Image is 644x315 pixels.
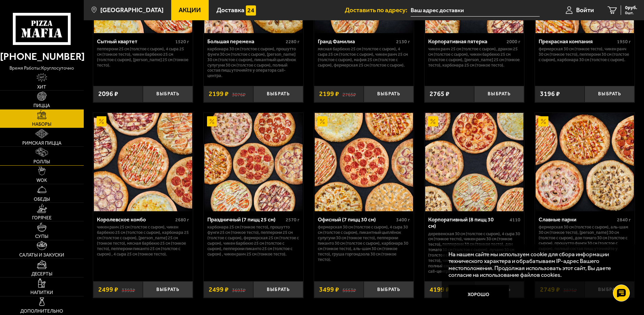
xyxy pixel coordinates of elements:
[207,224,300,257] p: Карбонара 25 см (тонкое тесто), Прошутто Фунги 25 см (тонкое тесто), Пепперони 25 см (толстое с с...
[538,116,548,126] img: Акционный
[32,216,52,220] span: Горячее
[585,86,635,102] button: Выбрать
[318,38,394,45] div: Гранд Фамилиа
[617,39,631,45] span: 1950 г
[98,286,118,293] span: 2499 ₽
[428,216,508,229] div: Корпоративный (8 пицц 30 см)
[364,281,414,298] button: Выбрать
[539,224,631,257] p: Фермерская 30 см (толстое с сыром), Аль-Шам 30 см (тонкое тесто), [PERSON_NAME] 30 см (толстое с ...
[539,216,615,223] div: Славные парни
[207,38,284,45] div: Большая перемена
[253,86,303,102] button: Выбрать
[216,7,244,13] span: Доставка
[97,38,174,45] div: Сытный квартет
[37,85,46,90] span: Хит
[179,7,201,13] span: Акции
[318,46,410,68] p: Мясная Барбекю 25 см (толстое с сыром), 4 сыра 25 см (толстое с сыром), Чикен Ранч 25 см (толстое...
[396,217,410,223] span: 3400 г
[207,46,300,78] p: Карбонара 30 см (толстое с сыром), Прошутто Фунги 30 см (толстое с сыром), [PERSON_NAME] 30 см (т...
[100,7,163,13] span: [GEOGRAPHIC_DATA]
[319,286,339,293] span: 3499 ₽
[286,217,300,223] span: 2570 г
[34,197,50,202] span: Обеды
[424,113,524,211] a: АкционныйКорпоративный (8 пицц 30 см)
[536,113,634,211] img: Славные парни
[36,178,47,183] span: WOK
[204,113,303,211] a: АкционныйПраздничный (7 пицц 25 см)
[19,253,64,258] span: Салаты и закуски
[143,86,193,102] button: Выбрать
[411,4,539,17] input: Ваш адрес доставки
[428,38,505,45] div: Корпоративная пятерка
[448,251,624,278] p: На нашем сайте мы используем cookie для сбора информации технического характера и обрабатываем IP...
[428,46,520,68] p: Чикен Ранч 25 см (толстое с сыром), Дракон 25 см (толстое с сыром), Чикен Барбекю 25 см (толстое ...
[207,216,284,223] div: Праздничный (7 пицц 25 см)
[314,113,414,211] a: АкционныйОфисный (7 пицц 30 см)
[474,86,524,102] button: Выбрать
[33,160,50,164] span: Роллы
[94,113,192,211] img: Королевское комбо
[97,224,189,257] p: Чикен Ранч 25 см (толстое с сыром), Чикен Барбекю 25 см (толстое с сыром), Карбонара 25 см (толст...
[342,286,356,293] s: 5553 ₽
[318,224,410,262] p: Фермерская 30 см (толстое с сыром), 4 сыра 30 см (толстое с сыром), Пикантный цыплёнок сулугуни 3...
[617,217,631,223] span: 2840 г
[97,116,107,126] img: Акционный
[20,309,63,314] span: Дополнительно
[232,91,246,97] s: 3076 ₽
[625,5,637,10] span: 0 руб.
[122,286,135,293] s: 3393 ₽
[31,272,52,276] span: Десерты
[342,91,356,97] s: 2765 ₽
[175,217,189,223] span: 2680 г
[625,11,637,15] span: 0 шт.
[540,91,560,97] span: 3196 ₽
[209,91,229,97] span: 2199 ₽
[93,113,193,211] a: АкционныйКоролевское комбо
[253,281,303,298] button: Выбрать
[30,290,53,295] span: Напитки
[22,141,61,146] span: Римская пицца
[315,113,413,211] img: Офисный (7 пицц 30 см)
[396,39,410,45] span: 2130 г
[232,286,246,293] s: 3693 ₽
[97,46,189,68] p: Пепперони 25 см (толстое с сыром), 4 сыра 25 см (тонкое тесто), Чикен Барбекю 25 см (толстое с сы...
[448,285,509,305] button: Хорошо
[318,216,394,223] div: Офисный (7 пицц 30 см)
[535,113,635,211] a: АкционныйСлавные парни
[317,116,328,126] img: Акционный
[204,113,303,211] img: Праздничный (7 пицц 25 см)
[319,91,339,97] span: 2199 ₽
[428,231,520,274] p: Деревенская 30 см (толстое с сыром), 4 сыра 30 см (тонкое тесто), Чикен Ранч 30 см (тонкое тесто)...
[246,5,256,16] img: 15daf4d41897b9f0e9f617042186c801.svg
[507,39,520,45] span: 2000 г
[98,91,118,97] span: 2096 ₽
[539,38,615,45] div: Прекрасная компания
[175,39,189,45] span: 1520 г
[286,39,300,45] span: 2280 г
[428,116,438,126] img: Акционный
[33,103,50,108] span: Пицца
[510,217,520,223] span: 4110
[425,113,523,211] img: Корпоративный (8 пицц 30 см)
[345,7,411,13] span: Доставить по адресу:
[576,7,594,13] span: Войти
[97,216,174,223] div: Королевское комбо
[430,286,449,293] span: 4199 ₽
[143,281,193,298] button: Выбрать
[364,86,414,102] button: Выбрать
[35,234,48,239] span: Супы
[539,46,631,63] p: Фермерская 30 см (тонкое тесто), Чикен Ранч 30 см (тонкое тесто), Пепперони 30 см (толстое с сыро...
[32,122,51,127] span: Наборы
[207,116,217,126] img: Акционный
[209,286,229,293] span: 2499 ₽
[430,91,449,97] span: 2765 ₽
